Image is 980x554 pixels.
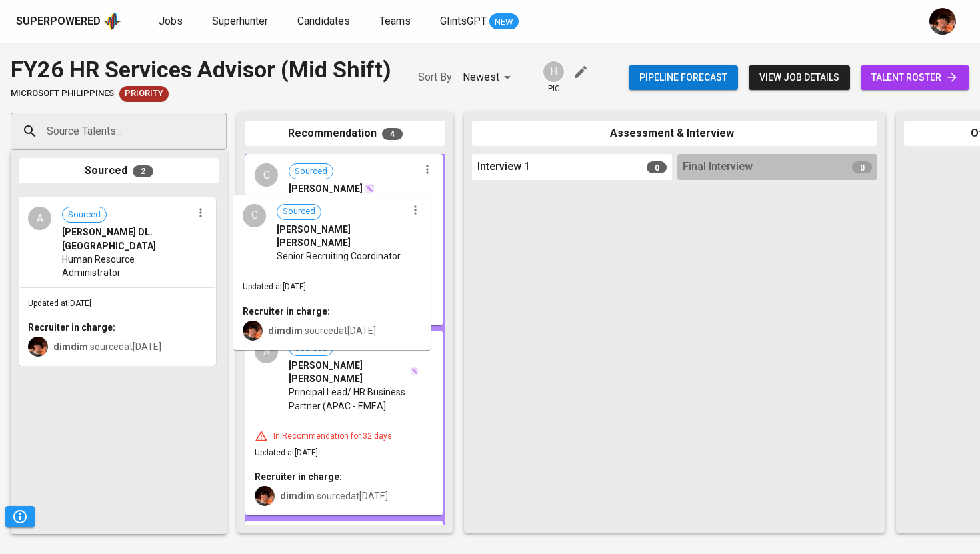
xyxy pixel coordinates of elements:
a: Teams [379,13,413,30]
img: app logo [103,11,121,31]
div: Recommendation [245,121,445,147]
p: Sort By [418,69,452,85]
div: Sourced [19,158,219,184]
span: Jobs [159,15,183,27]
span: Interview 1 [477,159,530,175]
span: 0 [647,161,667,173]
span: Final Interview [683,159,753,175]
span: 0 [852,161,872,173]
span: Superhunter [212,15,268,27]
span: Candidates [297,15,350,27]
div: Superpowered [16,14,101,29]
p: Newest [463,69,499,85]
button: Pipeline Triggers [5,506,35,527]
a: Superhunter [212,13,271,30]
img: diemas@glints.com [929,8,956,35]
span: talent roster [871,69,959,86]
div: Assessment & Interview [472,121,877,147]
span: Priority [119,87,169,100]
span: 4 [382,128,403,140]
span: Pipeline forecast [639,69,727,86]
button: view job details [749,65,850,90]
span: Teams [379,15,411,27]
span: Microsoft Philippines [11,87,114,100]
span: GlintsGPT [440,15,487,27]
div: New Job received from Demand Team [119,86,169,102]
a: GlintsGPT NEW [440,13,519,30]
a: Superpoweredapp logo [16,11,121,31]
div: Newest [463,65,515,90]
span: 2 [133,165,153,177]
div: H [542,60,565,83]
span: NEW [489,15,519,29]
a: talent roster [861,65,969,90]
button: Open [219,130,222,133]
a: Jobs [159,13,185,30]
div: FY26 HR Services Advisor (Mid Shift) [11,53,391,86]
span: view job details [759,69,839,86]
button: Pipeline forecast [629,65,738,90]
a: Candidates [297,13,353,30]
div: pic [542,60,565,95]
